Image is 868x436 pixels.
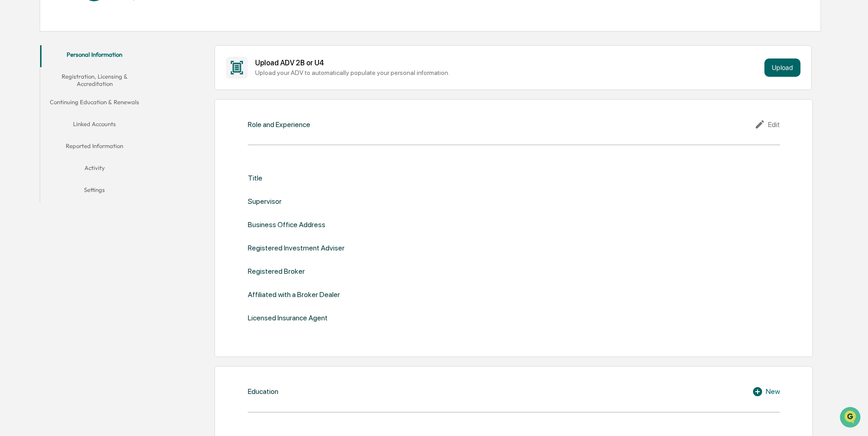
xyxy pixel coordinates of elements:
[40,45,149,203] div: secondary tabs example
[40,137,149,159] button: Reported Information
[248,174,262,182] div: Title
[248,220,325,229] div: Business Office Address
[248,387,278,396] div: Education
[40,67,149,93] button: Registration, Licensing & Accreditation
[9,116,16,123] div: 🖐️
[155,73,166,84] button: Start new chat
[9,133,16,141] div: 🔎
[9,70,26,86] img: 1746055101610-c473b297-6a78-478c-a979-82029cc54cd1
[66,116,73,123] div: 🗄️
[764,58,800,77] button: Upload
[18,133,58,142] span: Data Lookup
[63,112,117,128] a: 🗄️Attestations
[248,267,305,276] div: Registered Broker
[752,386,780,397] div: New
[248,244,345,252] div: Registered Investment Adviser
[64,154,110,162] a: Powered byPylon
[248,120,310,129] div: Role and Experience
[31,70,150,79] div: Start new chat
[248,197,282,206] div: Supervisor
[248,290,340,299] div: Affiliated with a Broker Dealer
[839,406,863,431] iframe: Open customer support
[9,19,166,34] p: How can we help?
[40,45,149,67] button: Personal Information
[91,155,110,162] span: Pylon
[40,181,149,202] button: Settings
[255,69,760,76] div: Upload your ADV to automatically populate your personal information.
[75,115,113,124] span: Attestations
[255,58,760,67] div: Upload ADV 2B or U4
[31,79,115,86] div: We're available if you need us!
[40,115,149,137] button: Linked Accounts
[40,93,149,115] button: Continuing Education & Renewals
[18,115,59,124] span: Preclearance
[248,314,328,322] div: Licensed Insurance Agent
[40,159,149,181] button: Activity
[5,129,61,145] a: 🔎Data Lookup
[754,119,780,130] div: Edit
[5,112,63,128] a: 🖐️Preclearance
